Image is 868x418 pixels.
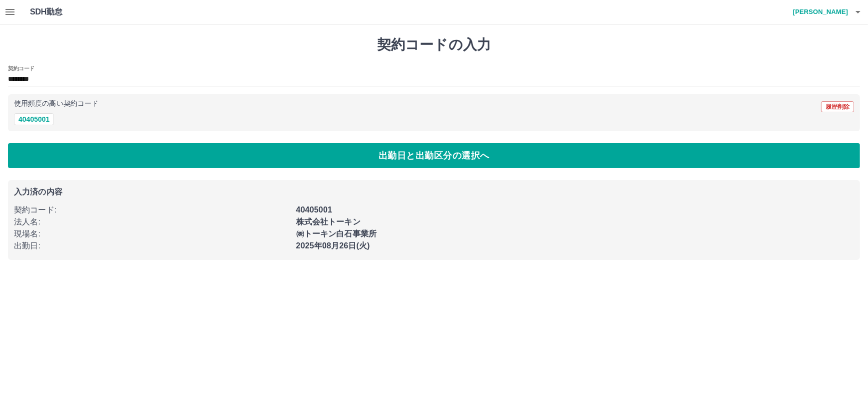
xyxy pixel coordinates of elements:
[14,216,290,228] p: 法人名 :
[296,217,361,226] b: 株式会社トーキン
[296,229,377,238] b: ㈱トーキン白石事業所
[821,101,854,112] button: 履歴削除
[14,204,290,216] p: 契約コード :
[14,113,54,125] button: 40405001
[14,100,98,107] p: 使用頻度の高い契約コード
[8,64,34,72] h2: 契約コード
[8,36,860,53] h1: 契約コードの入力
[296,206,332,214] b: 40405001
[296,241,370,250] b: 2025年08月26日(火)
[14,228,290,240] p: 現場名 :
[14,240,290,252] p: 出勤日 :
[8,143,860,168] button: 出勤日と出勤区分の選択へ
[14,188,854,196] p: 入力済の内容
